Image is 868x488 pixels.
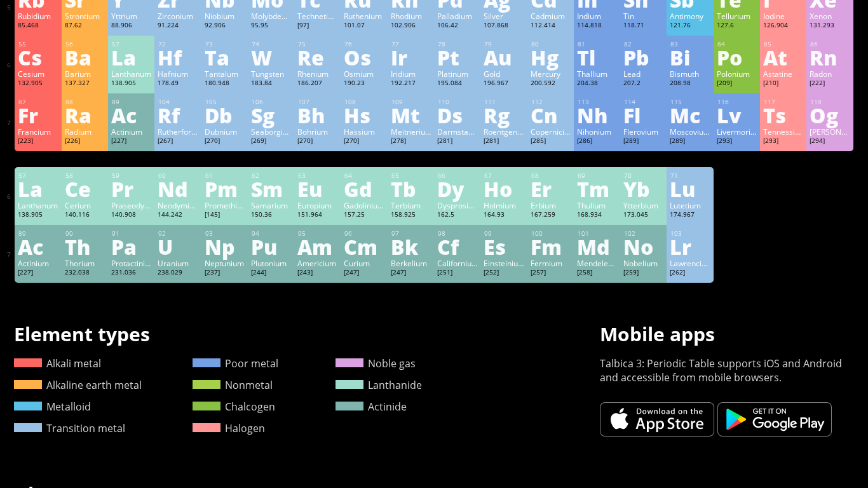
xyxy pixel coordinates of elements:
div: 131.293 [810,21,850,31]
div: [270] [344,137,384,147]
div: 91.224 [158,21,198,31]
div: Gold [484,69,524,79]
div: Indium [577,11,617,21]
div: Flerovium [623,126,663,137]
div: 110 [438,98,477,106]
div: Sm [251,179,291,199]
div: Fl [623,105,663,125]
div: 140.908 [111,210,151,220]
div: Mercury [531,69,571,79]
div: Astatine [763,69,803,79]
div: 196.967 [484,79,524,89]
div: 75 [298,40,337,48]
div: 107.868 [484,21,524,31]
div: Bohrium [297,126,337,137]
div: 167.259 [531,210,571,220]
div: 85 [764,40,803,48]
div: Au [484,47,524,67]
div: Nh [577,105,617,125]
a: Transition metal [14,421,125,435]
div: 108 [344,98,384,106]
div: Pa [111,236,151,257]
div: Lu [670,179,710,199]
a: Alkali metal [14,356,101,370]
div: Niobium [205,11,245,21]
div: Ts [763,105,803,125]
div: [226] [65,137,105,147]
div: [223] [18,137,58,147]
div: 55 [18,40,58,48]
div: Es [484,236,524,257]
div: Yttrium [111,11,151,21]
div: 138.905 [111,79,151,89]
div: Tungsten [251,69,291,79]
div: Pr [111,179,151,199]
div: 157.25 [344,210,384,220]
div: Nobelium [623,258,663,268]
div: Md [577,236,617,257]
div: 140.116 [65,210,105,220]
div: Ruthenium [344,11,384,21]
div: 113 [578,98,617,106]
div: Lanthanum [111,69,151,79]
div: 151.964 [297,210,337,220]
div: Actinium [18,258,58,268]
div: Copernicium [531,126,571,137]
div: Palladium [437,11,477,21]
div: Ac [18,236,58,257]
div: 71 [670,172,710,180]
div: 62 [252,172,291,180]
div: 164.93 [484,210,524,220]
div: Ir [391,47,431,67]
div: [293] [763,137,803,147]
div: Cn [531,105,571,125]
div: Samarium [251,200,291,210]
div: Platinum [437,69,477,79]
a: Halogen [193,421,265,435]
div: 77 [391,40,431,48]
div: Iridium [391,69,431,79]
div: Cf [437,236,477,257]
div: 186.207 [297,79,337,89]
div: 112.414 [531,21,571,31]
div: Gd [344,179,384,199]
div: Dysprosium [437,200,477,210]
div: 104 [158,98,198,106]
div: Hafnium [158,69,198,79]
div: Tellurium [717,11,757,21]
div: Polonium [717,69,757,79]
div: 100 [531,229,571,238]
div: 150.36 [251,210,291,220]
div: Ce [65,179,105,199]
div: Hassium [344,126,384,137]
div: Technetium [297,11,337,21]
div: Tantalum [205,69,245,79]
div: Plutonium [251,258,291,268]
div: 231.036 [111,268,151,278]
div: 106.42 [437,21,477,31]
a: Metalloid [14,400,91,414]
div: Nd [158,179,198,199]
div: 138.905 [18,210,58,220]
div: 59 [112,172,151,180]
div: Hf [158,47,198,67]
div: Rhenium [297,69,337,79]
div: 70 [624,172,663,180]
div: 89 [18,229,58,238]
div: 207.2 [623,79,663,89]
div: 162.5 [437,210,477,220]
div: Tm [577,179,617,199]
div: Rf [158,105,198,125]
div: No [623,236,663,257]
div: 95 [298,229,337,238]
div: Moscovium [670,126,710,137]
div: Lawrencium [670,258,710,268]
div: 183.84 [251,79,291,89]
div: 88 [65,98,105,106]
div: 91 [112,229,151,238]
div: 76 [344,40,384,48]
div: Cesium [18,69,58,79]
div: 57 [18,172,58,180]
div: Th [65,236,105,257]
div: 78 [438,40,477,48]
